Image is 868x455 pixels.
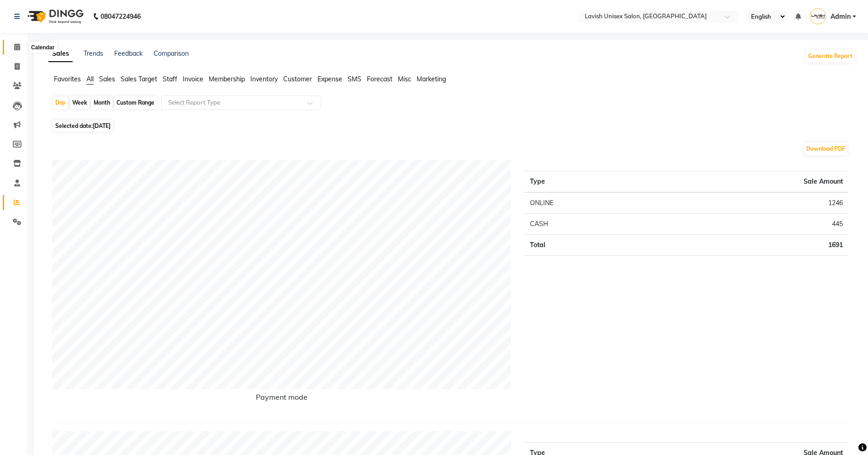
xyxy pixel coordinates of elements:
[70,96,90,109] div: Week
[656,192,848,214] td: 1246
[114,49,143,58] a: Feedback
[810,8,826,24] img: Admin
[806,50,855,63] button: Generate Report
[121,75,157,83] span: Sales Target
[153,49,189,58] a: Comparison
[101,4,141,29] b: 08047224946
[524,214,656,235] td: CASH
[53,96,68,109] div: Day
[804,143,847,155] button: Download PDF
[831,12,851,21] span: Admin
[524,171,656,193] th: Type
[53,120,113,132] span: Selected date:
[367,75,392,83] span: Forecast
[84,49,103,58] a: Trends
[417,75,446,83] span: Marketing
[29,42,57,53] div: Calendar
[283,75,312,83] span: Customer
[524,192,656,214] td: ONLINE
[318,75,342,83] span: Expense
[163,75,177,83] span: Staff
[183,75,203,83] span: Invoice
[524,235,656,256] td: Total
[656,214,848,235] td: 445
[656,235,848,256] td: 1691
[398,75,411,83] span: Misc
[52,393,511,405] h6: Payment mode
[209,75,245,83] span: Membership
[656,171,848,193] th: Sale Amount
[91,96,112,109] div: Month
[93,122,111,129] span: [DATE]
[86,75,94,83] span: All
[348,75,361,83] span: SMS
[99,75,115,83] span: Sales
[250,75,278,83] span: Inventory
[114,96,157,109] div: Custom Range
[23,4,86,29] img: logo
[54,75,81,83] span: Favorites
